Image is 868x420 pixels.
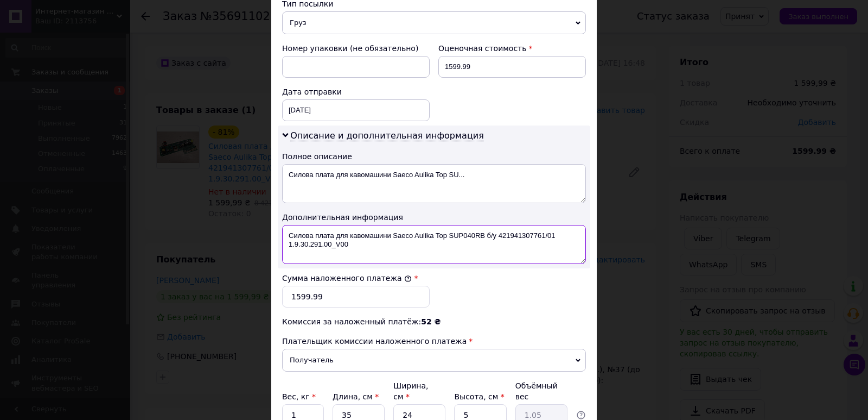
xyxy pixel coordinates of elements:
[282,212,586,223] div: Дополнительная информация
[282,11,586,34] span: Груз
[282,316,586,327] div: Комиссия за наложенный платёж:
[282,43,430,54] div: Номер упаковки (не обязательно)
[282,337,467,346] span: Плательщик комиссии наложенного платежа
[282,392,316,401] label: Вес, кг
[282,86,430,97] div: Дата отправки
[290,130,484,141] span: Описание и дополнительная информация
[282,151,586,162] div: Полное описание
[282,349,586,372] span: Получатель
[393,381,428,401] label: Ширина, см
[282,274,412,283] label: Сумма наложенного платежа
[282,225,586,264] textarea: Силова плата для кавомашини Saeco Aulika Top SUP040RB б/у 421941307761/01 1.9.30.291.00_V00
[421,317,441,326] span: 52 ₴
[333,392,379,401] label: Длина, см
[454,392,504,401] label: Высота, см
[438,43,586,54] div: Оценочная стоимость
[282,164,586,203] textarea: Силова плата для кавомашини Saeco Aulika Top SU...
[515,380,567,402] div: Объёмный вес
